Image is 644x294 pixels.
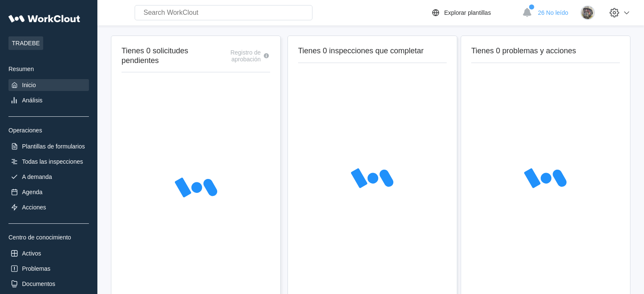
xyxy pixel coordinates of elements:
a: A demanda [8,171,89,183]
div: Inicio [22,82,36,88]
div: Registro de aprobación [210,49,261,63]
a: Todas las inspecciones [8,156,89,168]
a: Problemas [8,263,89,275]
div: Acciones [22,204,46,211]
a: Activos [8,247,89,259]
div: Agenda [22,189,42,195]
span: 26 No leído [538,9,568,16]
img: 2f847459-28ef-4a61-85e4-954d408df519.jpg [580,5,595,20]
div: A demanda [22,173,52,180]
div: Operaciones [8,127,89,134]
div: Resumen [8,66,89,72]
a: Acciones [8,201,89,213]
div: Análisis [22,97,42,104]
div: Problemas [22,265,50,272]
div: Todas las inspecciones [22,158,83,165]
a: Inicio [8,79,89,91]
a: Explorar plantillas [431,8,518,18]
div: Plantillas de formularios [22,143,85,150]
a: Plantillas de formularios [8,140,89,152]
h2: Tienes 0 solicitudes pendientes [122,46,210,65]
input: Search WorkClout [135,5,312,20]
div: Centro de conocimiento [8,234,89,241]
a: Documentos [8,278,89,290]
a: Agenda [8,186,89,198]
h2: Tienes 0 inspecciones que completar [298,46,447,56]
span: TRADEBE [8,36,43,50]
div: Activos [22,250,41,257]
h2: Tienes 0 problemas y acciones [471,46,620,56]
div: Explorar plantillas [444,9,491,16]
a: Análisis [8,94,89,106]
